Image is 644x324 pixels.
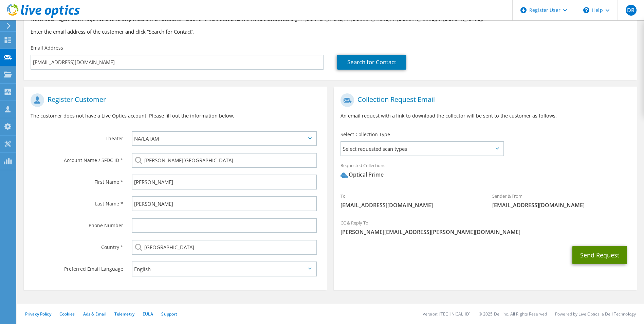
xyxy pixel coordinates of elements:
h3: Enter the email address of the customer and click “Search for Contact”. [31,28,630,35]
a: Privacy Policy [25,311,51,317]
li: Version: [TECHNICAL_ID] [423,311,471,317]
a: Search for Contact [337,55,406,70]
a: Telemetry [114,311,134,317]
span: [EMAIL_ADDRESS][DOMAIN_NAME] [341,201,479,209]
h1: Register Customer [31,93,317,107]
li: © 2025 Dell Inc. All Rights Reserved [479,311,547,317]
a: Support [161,311,177,317]
li: Powered by Live Optics, a Dell Technology [555,311,636,317]
p: An email request with a link to download the collector will be sent to the customer as follows. [341,112,630,120]
div: Requested Collections [334,158,637,185]
h1: Collection Request Email [341,93,627,107]
div: Optical Prime [341,171,384,179]
svg: \n [583,7,589,13]
label: First Name * [31,175,123,185]
span: DR [626,5,637,16]
label: Preferred Email Language [31,262,123,272]
label: Select Collection Type [341,131,390,138]
span: Select requested scan types [341,142,503,156]
span: [EMAIL_ADDRESS][DOMAIN_NAME] [492,201,630,209]
button: Send Request [572,246,627,264]
label: Last Name * [31,196,123,207]
label: Theater [31,131,123,142]
label: Account Name / SFDC ID * [31,153,123,164]
a: EULA [143,311,153,317]
span: [PERSON_NAME][EMAIL_ADDRESS][PERSON_NAME][DOMAIN_NAME] [341,228,630,236]
div: Sender & From [485,189,637,212]
div: CC & Reply To [334,216,637,239]
label: Email Address [31,44,63,51]
p: The customer does not have a Live Optics account. Please fill out the information below. [31,112,320,120]
a: Ads & Email [83,311,106,317]
a: Cookies [59,311,75,317]
label: Phone Number [31,218,123,229]
label: Country * [31,240,123,251]
div: To [334,189,485,212]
